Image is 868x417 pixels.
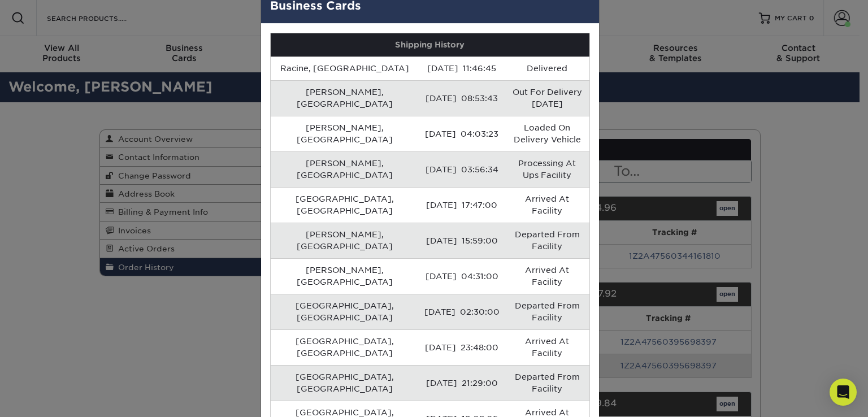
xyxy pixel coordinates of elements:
[419,80,505,116] td: [DATE] 08:53:43
[271,80,419,116] td: [PERSON_NAME], [GEOGRAPHIC_DATA]
[419,151,505,187] td: [DATE] 03:56:34
[419,223,505,258] td: [DATE] 15:59:00
[505,57,589,80] td: Delivered
[419,116,505,151] td: [DATE] 04:03:23
[271,33,589,57] th: Shipping History
[271,187,419,223] td: [GEOGRAPHIC_DATA], [GEOGRAPHIC_DATA]
[505,365,589,401] td: Departed From Facility
[271,151,419,187] td: [PERSON_NAME], [GEOGRAPHIC_DATA]
[271,294,419,329] td: [GEOGRAPHIC_DATA], [GEOGRAPHIC_DATA]
[505,329,589,365] td: Arrived At Facility
[505,80,589,116] td: Out For Delivery [DATE]
[271,258,419,294] td: [PERSON_NAME], [GEOGRAPHIC_DATA]
[271,223,419,258] td: [PERSON_NAME], [GEOGRAPHIC_DATA]
[271,57,419,80] td: Racine, [GEOGRAPHIC_DATA]
[271,329,419,365] td: [GEOGRAPHIC_DATA], [GEOGRAPHIC_DATA]
[419,187,505,223] td: [DATE] 17:47:00
[505,294,589,329] td: Departed From Facility
[505,258,589,294] td: Arrived At Facility
[505,116,589,151] td: Loaded On Delivery Vehicle
[830,379,857,406] div: Open Intercom Messenger
[419,329,505,365] td: [DATE] 23:48:00
[271,116,419,151] td: [PERSON_NAME], [GEOGRAPHIC_DATA]
[419,294,505,329] td: [DATE] 02:30:00
[419,365,505,401] td: [DATE] 21:29:00
[505,187,589,223] td: Arrived At Facility
[505,151,589,187] td: Processing At Ups Facility
[419,57,505,80] td: [DATE] 11:46:45
[271,365,419,401] td: [GEOGRAPHIC_DATA], [GEOGRAPHIC_DATA]
[419,258,505,294] td: [DATE] 04:31:00
[505,223,589,258] td: Departed From Facility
